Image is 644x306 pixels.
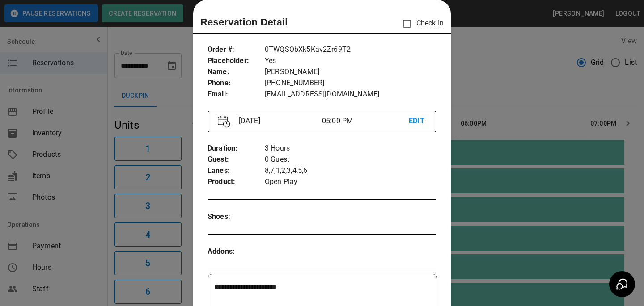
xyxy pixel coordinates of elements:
p: [EMAIL_ADDRESS][DOMAIN_NAME] [265,89,436,100]
p: Guest : [208,154,265,165]
p: Open Play [265,176,436,188]
p: Product : [208,176,265,188]
p: Order # : [208,44,265,55]
p: 3 Hours [265,143,436,154]
p: Check In [398,14,444,33]
p: [PHONE_NUMBER] [265,78,436,89]
p: Shoes : [208,211,265,222]
p: EDIT [409,116,426,127]
p: Addons : [208,246,265,257]
p: 0 Guest [265,154,436,165]
p: 0TWQSObXk5Kav2Zr69T2 [265,44,436,55]
p: 8,7,1,2,3,4,5,6 [265,165,436,176]
p: Name : [208,67,265,78]
p: Email : [208,89,265,100]
p: Reservation Detail [200,15,288,29]
p: Yes [265,55,436,67]
p: Lanes : [208,165,265,176]
p: Placeholder : [208,55,265,67]
p: [DATE] [235,116,322,126]
img: Vector [218,116,230,128]
p: Duration : [208,143,265,154]
p: [PERSON_NAME] [265,67,436,78]
p: 05:00 PM [322,116,409,126]
p: Phone : [208,78,265,89]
